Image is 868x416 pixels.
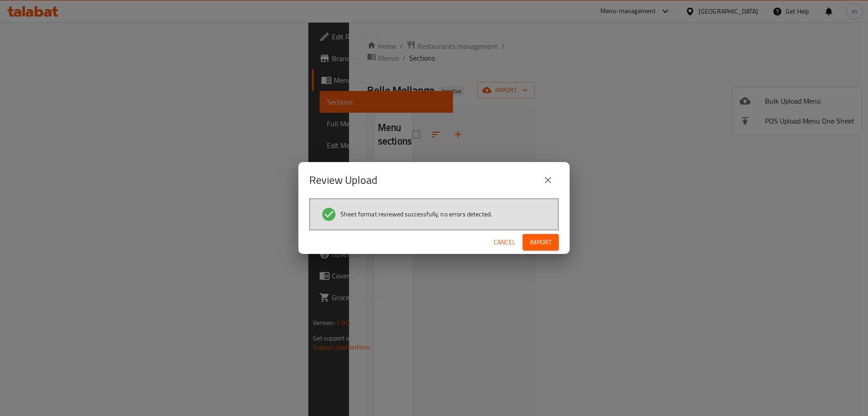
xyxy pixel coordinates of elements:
[494,237,515,248] span: Cancel
[490,234,519,251] button: Cancel
[530,237,552,248] span: Import
[340,210,492,219] span: Sheet format reviewed successfully, no errors detected.
[523,234,559,251] button: Import
[537,169,559,191] button: close
[309,173,377,187] h2: Review Upload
